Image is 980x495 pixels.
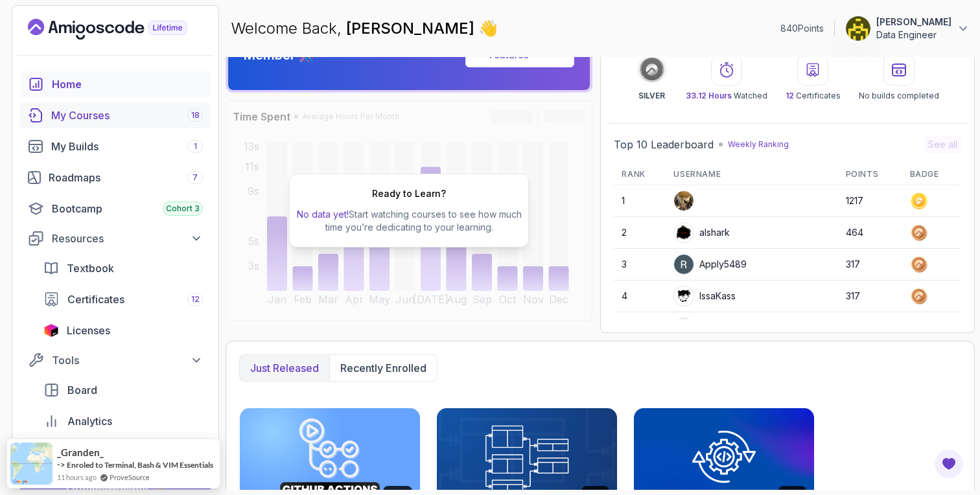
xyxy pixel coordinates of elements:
td: 5 [614,312,666,344]
img: user profile image [674,191,694,211]
p: Just released [250,360,319,376]
button: See all [924,135,961,154]
p: Weekly Ranking [728,139,789,150]
span: 18 [191,110,200,121]
a: ProveSource [110,472,150,483]
span: 12 [191,294,200,305]
span: Certificates [67,292,124,307]
th: Rank [614,164,666,185]
a: textbook [36,255,211,281]
td: 4 [614,281,666,312]
p: No builds completed [859,91,939,101]
p: SILVER [638,91,665,101]
span: Textbook [67,260,114,276]
span: No data yet! [297,209,349,220]
a: bootcamp [20,196,211,222]
p: Data Engineer [876,29,951,41]
img: jetbrains icon [43,324,59,337]
span: Licenses [67,323,110,338]
p: Watched [686,91,767,101]
span: Analytics [67,413,112,429]
p: [PERSON_NAME] [876,16,951,29]
button: Just released [240,355,329,381]
img: user profile image [846,16,870,41]
th: Badge [902,164,961,185]
a: Landing page [28,19,216,40]
span: 33.12 Hours [686,91,732,100]
a: builds [20,133,211,159]
td: 1217 [838,185,902,217]
a: licenses [36,317,211,343]
h2: Ready to Learn? [372,187,446,200]
span: 1 [194,141,197,152]
span: 👋 [476,15,503,43]
div: Roadmaps [49,170,203,185]
p: Welcome Back, [231,18,498,39]
a: home [20,71,211,97]
th: Points [838,164,902,185]
div: Tools [52,352,203,368]
span: 12 [786,91,794,100]
td: 317 [838,249,902,281]
img: user profile image [674,255,694,274]
p: Start watching courses to see how much time you’re dedicating to your learning. [295,208,523,234]
span: [PERSON_NAME] [346,19,478,38]
h2: Top 10 Leaderboard [614,137,714,152]
a: Enroled to Terminal, Bash & VIM Essentials [67,460,213,470]
a: analytics [36,408,211,434]
img: default monster avatar [674,318,694,338]
div: My Builds [51,139,203,154]
span: _Granden_ [57,447,104,458]
div: My Courses [51,108,203,123]
div: Resources [52,231,203,246]
div: alshark [673,222,730,243]
img: user profile image [674,223,694,242]
div: Apply5489 [673,254,747,275]
button: user profile image[PERSON_NAME]Data Engineer [845,16,970,41]
td: 292 [838,312,902,344]
th: Username [666,164,837,185]
span: 11 hours ago [57,472,97,483]
a: board [36,377,211,403]
div: IssaKass [673,286,736,306]
img: user profile image [674,286,694,306]
button: Open Feedback Button [933,448,964,479]
p: Recently enrolled [340,360,426,376]
td: 317 [838,281,902,312]
div: GabrielRoger [673,317,756,338]
a: certificates [36,286,211,312]
a: roadmaps [20,165,211,190]
a: courses [20,102,211,128]
p: Certificates [786,91,841,101]
td: 464 [838,217,902,249]
img: provesource social proof notification image [10,443,52,485]
p: 840 Points [780,22,824,35]
span: Cohort 3 [166,203,200,214]
button: Tools [20,349,211,372]
span: -> [57,459,65,470]
td: 1 [614,185,666,217]
div: Bootcamp [52,201,203,216]
td: 2 [614,217,666,249]
div: Home [52,76,203,92]
span: Board [67,382,97,398]
td: 3 [614,249,666,281]
button: Resources [20,227,211,250]
button: Recently enrolled [329,355,437,381]
span: 7 [192,172,198,183]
